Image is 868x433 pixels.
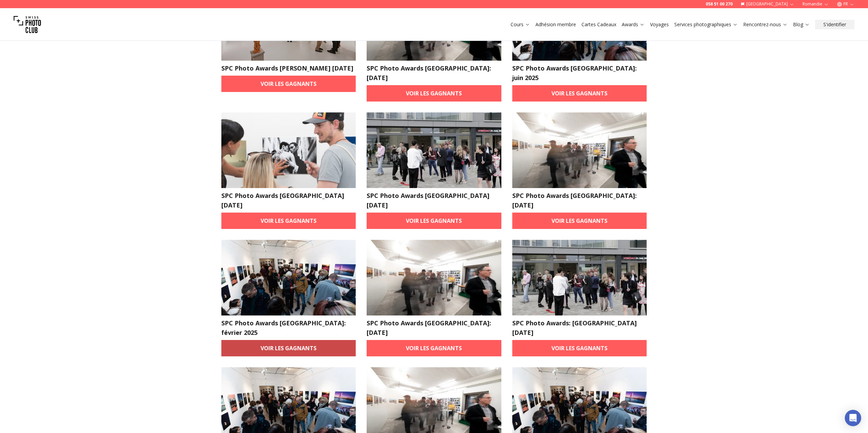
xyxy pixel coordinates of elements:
a: Services photographiques [674,21,738,28]
a: Voir les gagnants [221,213,356,229]
button: Rencontrez-nous [740,20,790,29]
a: Voir les gagnants [512,85,647,102]
a: Voir les gagnants [512,213,647,229]
a: Awards [622,21,645,28]
button: Services photographiques [672,20,740,29]
button: Cours [508,20,533,29]
h2: SPC Photo Awards: [GEOGRAPHIC_DATA] [DATE] [512,318,647,337]
a: 058 51 00 270 [706,1,733,7]
a: Cartes Cadeaux [582,21,616,28]
a: Voyages [650,21,669,28]
button: Blog [790,20,812,29]
a: Blog [793,21,810,28]
a: Voir les gagnants [367,85,501,102]
h2: SPC Photo Awards [GEOGRAPHIC_DATA] [DATE] [221,191,356,210]
button: Awards [619,20,647,29]
a: Voir les gagnants [221,76,356,92]
img: Swiss photo club [14,11,41,38]
a: Voir les gagnants [367,340,501,356]
img: SPC Photo Awards VIENNA June 2025 [221,112,356,188]
h2: SPC Photo Awards [GEOGRAPHIC_DATA] [DATE] [367,191,501,210]
h2: SPC Photo Awards [GEOGRAPHIC_DATA]: juin 2025 [512,63,647,82]
img: SPC Photo Awards Zurich: December 2024 [367,240,501,315]
h2: SPC Photo Awards [GEOGRAPHIC_DATA]: février 2025 [221,318,356,337]
img: SPC Photo Awards: BERLIN November 2024 [512,240,647,315]
h2: SPC Photo Awards [GEOGRAPHIC_DATA]: [DATE] [512,191,647,210]
h2: SPC Photo Awards [GEOGRAPHIC_DATA]: [DATE] [367,63,501,82]
a: Cours [511,21,530,28]
a: Voir les gagnants [512,340,647,356]
img: SPC Photo Awards Genève: février 2025 [221,240,356,315]
button: S'identifier [815,20,854,29]
button: Cartes Cadeaux [579,20,619,29]
button: Voyages [647,20,672,29]
img: SPC Photo Awards BERLIN May 2025 [367,112,501,188]
button: Adhésion membre [533,20,579,29]
div: Open Intercom Messenger [845,410,861,426]
a: Adhésion membre [535,21,576,28]
img: SPC Photo Awards Zurich: March 2025 [512,112,647,188]
a: Voir les gagnants [367,213,501,229]
h2: SPC Photo Awards [PERSON_NAME] [DATE] [221,63,356,73]
a: Rencontrez-nous [743,21,788,28]
h2: SPC Photo Awards [GEOGRAPHIC_DATA]: [DATE] [367,318,501,337]
a: Voir les gagnants [221,340,356,356]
